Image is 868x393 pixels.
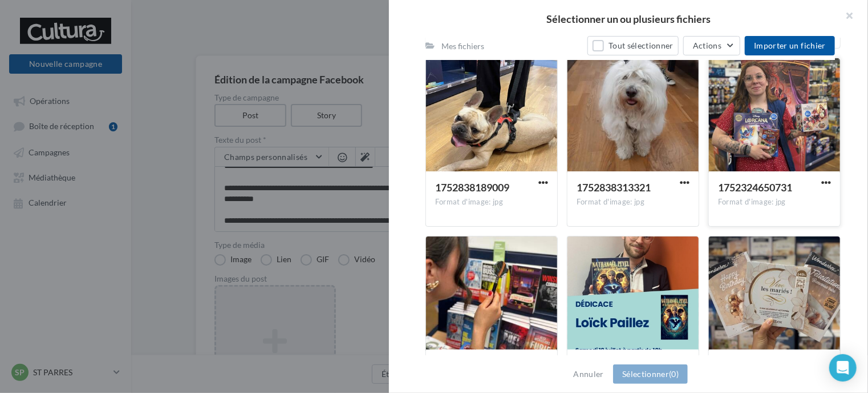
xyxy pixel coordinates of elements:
[683,36,740,55] button: Actions
[407,14,850,24] h2: Sélectionner un ou plusieurs fichiers
[587,36,679,55] button: Tout sélectionner
[754,41,826,50] span: Importer un fichier
[577,197,689,207] div: Format d'image: jpg
[829,354,857,382] div: Open Intercom Messenger
[441,41,484,52] div: Mes fichiers
[745,36,835,55] button: Importer un fichier
[435,181,509,194] span: 1752838189009
[718,197,831,207] div: Format d'image: jpg
[693,41,721,50] span: Actions
[613,364,688,384] button: Sélectionner(0)
[577,181,651,194] span: 1752838313321
[718,181,792,194] span: 1752324650731
[435,197,548,207] div: Format d'image: jpg
[669,369,679,379] span: (0)
[569,367,609,381] button: Annuler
